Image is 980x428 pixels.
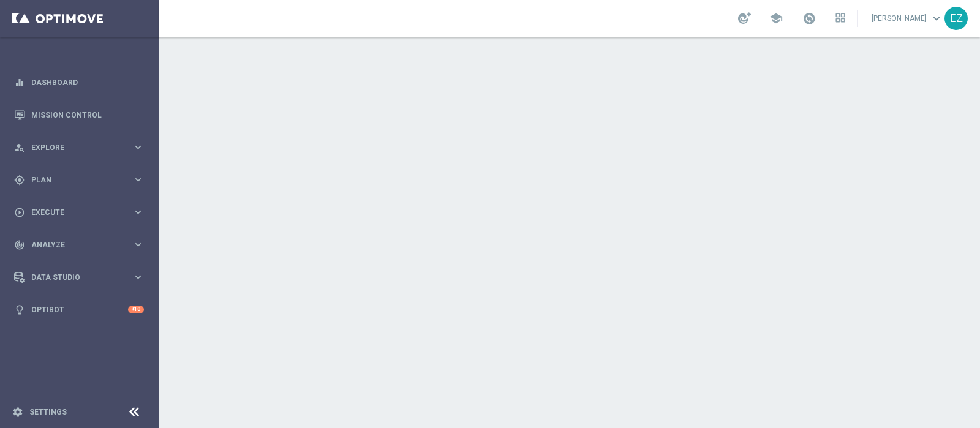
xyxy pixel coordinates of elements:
[29,408,67,416] a: Settings
[132,141,144,153] i: keyboard_arrow_right
[31,144,132,151] span: Explore
[132,271,144,283] i: keyboard_arrow_right
[14,272,132,283] div: Data Studio
[14,175,132,186] div: Plan
[13,208,145,217] button: play_circle_outline Execute keyboard_arrow_right
[132,206,144,218] i: keyboard_arrow_right
[13,305,145,315] button: lightbulb Optibot +10
[14,99,144,131] div: Mission Control
[14,207,132,218] div: Execute
[31,209,132,216] span: Execute
[31,176,132,184] span: Plan
[14,239,132,250] div: Analyze
[14,142,132,153] div: Explore
[128,306,144,313] div: +10
[13,143,145,152] button: person_search Explore keyboard_arrow_right
[769,12,783,25] span: school
[14,239,25,250] i: track_changes
[31,274,132,281] span: Data Studio
[31,99,144,131] a: Mission Control
[31,293,128,326] a: Optibot
[132,174,144,186] i: keyboard_arrow_right
[132,239,144,250] i: keyboard_arrow_right
[14,207,25,218] i: play_circle_outline
[944,7,968,30] div: EZ
[14,175,25,186] i: gps_fixed
[13,78,145,88] button: equalizer Dashboard
[870,9,944,28] a: [PERSON_NAME]keyboard_arrow_down
[13,110,145,120] button: Mission Control
[13,240,145,250] button: track_changes Analyze keyboard_arrow_right
[14,142,25,153] i: person_search
[12,407,23,418] i: settings
[31,66,144,99] a: Dashboard
[930,12,943,25] span: keyboard_arrow_down
[13,272,145,282] button: Data Studio keyboard_arrow_right
[14,66,144,99] div: Dashboard
[31,241,132,249] span: Analyze
[13,175,145,185] button: gps_fixed Plan keyboard_arrow_right
[14,77,25,88] i: equalizer
[14,293,144,326] div: Optibot
[14,304,25,315] i: lightbulb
